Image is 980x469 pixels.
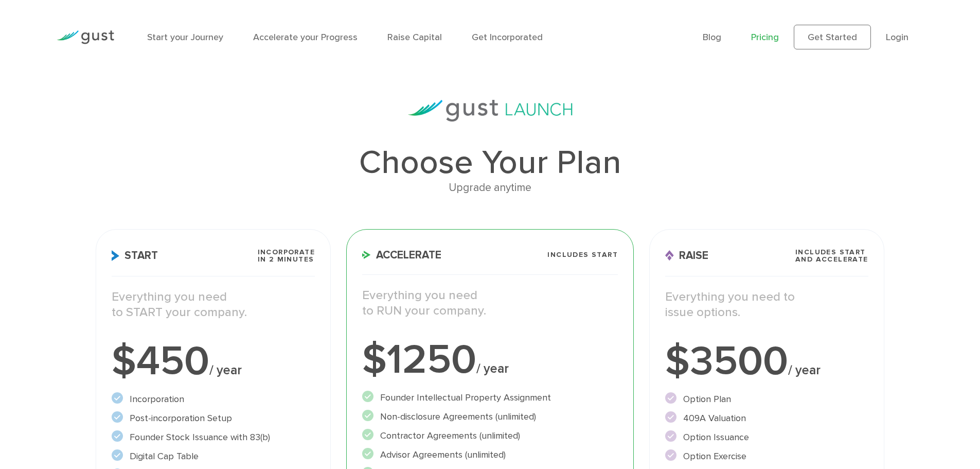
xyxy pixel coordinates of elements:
[362,410,618,424] li: Non-disclosure Agreements (unlimited)
[57,30,114,44] img: Gust Logo
[794,25,871,49] a: Get Started
[795,249,868,263] span: Includes START and ACCELERATE
[112,411,315,425] li: Post-incorporation Setup
[112,430,315,444] li: Founder Stock Issuance with 83(b)
[112,341,315,382] div: $450
[665,392,868,406] li: Option Plan
[476,361,509,376] span: / year
[665,250,708,261] span: Raise
[362,429,618,443] li: Contractor Agreements (unlimited)
[96,146,884,179] h1: Choose Your Plan
[96,179,884,197] div: Upgrade anytime
[703,32,721,43] a: Blog
[665,289,868,320] p: Everything you need to issue options.
[362,251,371,259] img: Accelerate Icon
[362,391,618,405] li: Founder Intellectual Property Assignment
[665,411,868,425] li: 409A Valuation
[472,32,543,43] a: Get Incorporated
[751,32,779,43] a: Pricing
[112,250,119,261] img: Start Icon X2
[788,362,821,378] span: / year
[547,251,618,258] span: Includes START
[362,288,618,319] p: Everything you need to RUN your company.
[362,339,618,380] div: $1250
[387,32,442,43] a: Raise Capital
[209,362,242,378] span: / year
[665,430,868,444] li: Option Issuance
[886,32,908,43] a: Login
[258,249,315,263] span: Incorporate in 2 Minutes
[147,32,223,43] a: Start your Journey
[362,250,441,260] span: Accelerate
[112,392,315,406] li: Incorporation
[112,250,158,261] span: Start
[362,448,618,462] li: Advisor Agreements (unlimited)
[112,449,315,463] li: Digital Cap Table
[665,250,674,261] img: Raise Icon
[665,341,868,382] div: $3500
[112,289,315,320] p: Everything you need to START your company.
[408,100,573,121] img: gust-launch-logos.svg
[253,32,358,43] a: Accelerate your Progress
[665,449,868,463] li: Option Exercise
